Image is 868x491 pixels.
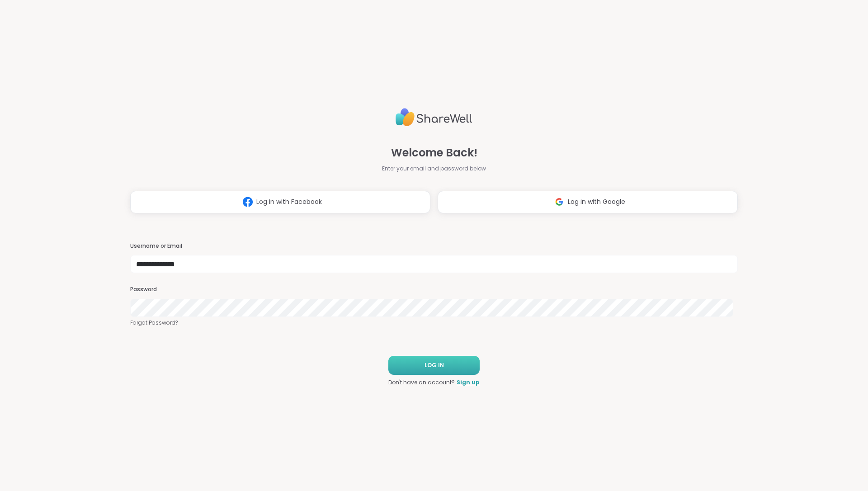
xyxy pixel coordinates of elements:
button: Log in with Facebook [130,191,430,213]
span: Enter your email and password below [382,165,486,173]
span: Welcome Back! [391,145,477,161]
h3: Username or Email [130,242,738,250]
img: ShareWell Logomark [551,194,568,210]
button: LOG IN [388,356,480,375]
h3: Password [130,286,738,293]
img: ShareWell Logomark [239,194,256,210]
span: Log in with Facebook [256,197,322,207]
a: Forgot Password? [130,319,738,327]
a: Sign up [457,378,480,387]
span: LOG IN [425,361,444,369]
span: Don't have an account? [388,378,455,387]
img: ShareWell Logo [396,104,472,130]
button: Log in with Google [438,191,738,213]
span: Log in with Google [568,197,625,207]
